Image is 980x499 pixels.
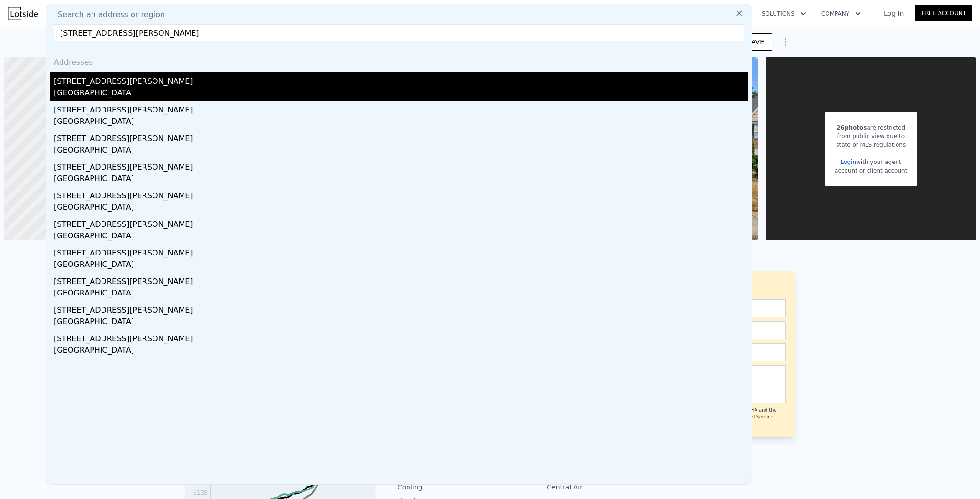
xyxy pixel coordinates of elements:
div: [GEOGRAPHIC_DATA] [54,259,748,272]
div: [GEOGRAPHIC_DATA] [54,287,748,301]
div: [STREET_ADDRESS][PERSON_NAME] [54,244,748,259]
div: [GEOGRAPHIC_DATA] [54,116,748,129]
div: [STREET_ADDRESS][PERSON_NAME] [54,186,748,202]
a: Terms of Service [735,414,773,419]
a: Free Account [915,5,972,21]
div: [GEOGRAPHIC_DATA] [54,144,748,158]
div: are restricted [835,123,907,132]
a: Log In [872,9,915,18]
button: Show Options [776,32,795,51]
div: from public view due to [835,132,907,141]
button: SAVE [739,33,772,51]
button: Solutions [754,5,814,22]
div: [STREET_ADDRESS][PERSON_NAME] [54,101,748,116]
div: [STREET_ADDRESS][PERSON_NAME] [54,72,748,87]
div: Addresses [50,49,748,72]
a: Login [841,159,856,165]
div: [GEOGRAPHIC_DATA] [54,316,748,329]
div: [STREET_ADDRESS][PERSON_NAME] [54,329,748,345]
div: [GEOGRAPHIC_DATA] [54,173,748,186]
div: [STREET_ADDRESS][PERSON_NAME] [54,272,748,287]
span: with your agent [856,159,901,165]
div: Cooling [398,482,490,492]
div: [GEOGRAPHIC_DATA] [54,345,748,358]
div: [STREET_ADDRESS][PERSON_NAME] [54,301,748,316]
input: Enter an address, city, region, neighborhood or zip code [54,24,744,41]
div: [GEOGRAPHIC_DATA] [54,87,748,101]
div: [STREET_ADDRESS][PERSON_NAME] [54,129,748,144]
img: Lotside [8,7,38,20]
tspan: $138 [193,489,208,496]
div: account or client account [835,166,907,175]
div: [STREET_ADDRESS][PERSON_NAME] [54,215,748,230]
button: Company [814,5,868,22]
div: [GEOGRAPHIC_DATA] [54,202,748,215]
span: 26 photos [837,124,867,131]
div: Central Air [490,482,582,492]
div: state or MLS regulations [835,141,907,149]
span: Search an address or region [50,9,165,20]
div: [GEOGRAPHIC_DATA] [54,230,748,244]
div: [STREET_ADDRESS][PERSON_NAME] [54,158,748,173]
